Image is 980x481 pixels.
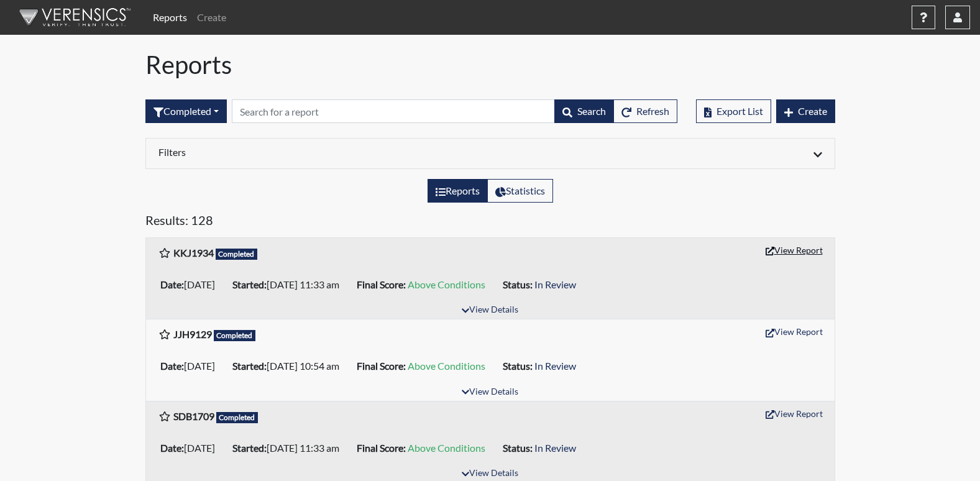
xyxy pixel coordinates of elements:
span: Create [798,105,827,117]
span: Completed [214,330,256,341]
span: Above Conditions [408,442,485,454]
b: JJH9129 [173,328,212,340]
b: KKJ1934 [173,247,214,259]
button: View Details [456,384,524,401]
button: Search [554,99,614,123]
span: Search [577,105,606,117]
span: Above Conditions [408,360,485,372]
li: [DATE] [155,275,227,295]
label: View statistics about completed interviews [487,179,553,203]
input: Search by Registration ID, Interview Number, or Investigation Name. [232,99,555,123]
a: Create [192,5,231,30]
button: View Report [760,404,828,423]
button: Create [776,99,835,123]
button: Export List [696,99,771,123]
span: Above Conditions [408,278,485,290]
b: Date: [160,360,184,372]
b: Status: [503,278,533,290]
label: View the list of reports [428,179,488,203]
button: View Report [760,322,828,341]
li: [DATE] [155,438,227,458]
b: Status: [503,442,533,454]
button: Completed [145,99,227,123]
button: Refresh [613,99,677,123]
b: Final Score: [357,278,406,290]
h5: Results: 128 [145,213,835,232]
h1: Reports [145,50,835,80]
li: [DATE] [155,356,227,376]
h6: Filters [158,146,481,158]
li: [DATE] 11:33 am [227,438,352,458]
b: Started: [232,442,267,454]
button: View Details [456,302,524,319]
a: Reports [148,5,192,30]
span: Completed [216,412,259,423]
b: Status: [503,360,533,372]
li: [DATE] 11:33 am [227,275,352,295]
span: Completed [216,249,258,260]
b: Final Score: [357,360,406,372]
b: Date: [160,278,184,290]
li: [DATE] 10:54 am [227,356,352,376]
b: SDB1709 [173,410,214,422]
div: Click to expand/collapse filters [149,146,831,161]
span: In Review [534,360,576,372]
button: View Report [760,240,828,260]
span: In Review [534,442,576,454]
span: In Review [534,278,576,290]
div: Filter by interview status [145,99,227,123]
span: Export List [717,105,763,117]
b: Date: [160,442,184,454]
b: Final Score: [357,442,406,454]
b: Started: [232,278,267,290]
b: Started: [232,360,267,372]
span: Refresh [636,105,669,117]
